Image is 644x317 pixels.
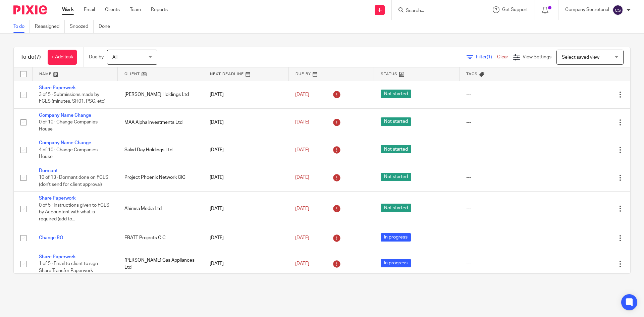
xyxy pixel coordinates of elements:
[112,55,117,60] span: All
[89,54,104,60] p: Due by
[381,173,411,181] span: Not started
[497,55,508,59] a: Clear
[39,141,91,145] a: Company Name Change
[203,192,288,226] td: [DATE]
[39,120,98,132] span: 0 of 10 · Change Companies House
[39,86,76,90] a: Share Paperwork
[203,164,288,191] td: [DATE]
[70,20,94,33] a: Snoozed
[118,192,203,226] td: Ahimsa Media Ltd
[39,92,106,104] span: 3 of 5 · Submissions made by FCLS (minutes, SH01, PSC, etc)
[523,55,551,59] span: View Settings
[381,90,411,98] span: Not started
[39,175,108,187] span: 10 of 13 · Dormant done on FCLS (don't send for client approval)
[48,50,77,65] a: + Add task
[295,120,309,125] span: [DATE]
[381,259,411,267] span: In progress
[295,148,309,152] span: [DATE]
[405,8,466,14] input: Search
[62,6,74,13] a: Work
[203,108,288,136] td: [DATE]
[565,6,609,13] p: Company Secretarial
[118,226,203,250] td: EBATT Projects CIC
[118,136,203,164] td: Salad Day Holdings Ltd
[466,234,538,241] div: ---
[105,6,120,13] a: Clients
[39,235,63,240] a: Change RO
[466,119,538,126] div: ---
[203,250,288,277] td: [DATE]
[203,81,288,108] td: [DATE]
[118,108,203,136] td: MAA Alpha Investments Ltd
[295,206,309,211] span: [DATE]
[466,147,538,153] div: ---
[39,196,76,201] a: Share Paperwork
[118,81,203,108] td: [PERSON_NAME] Holdings Ltd
[118,164,203,191] td: Project Phoenix Network CIC
[381,145,411,153] span: Not started
[35,20,65,33] a: Reassigned
[466,174,538,181] div: ---
[295,175,309,180] span: [DATE]
[99,20,115,33] a: Done
[13,5,47,14] img: Pixie
[39,261,98,273] span: 1 of 5 · Email to client to sign Share Transfer Paperwork
[381,117,411,126] span: Not started
[466,91,538,98] div: ---
[502,7,528,12] span: Get Support
[35,54,41,60] span: (7)
[466,72,478,76] span: Tags
[381,204,411,212] span: Not started
[295,235,309,240] span: [DATE]
[151,6,168,13] a: Reports
[203,226,288,250] td: [DATE]
[39,255,76,259] a: Share Paperwork
[466,260,538,267] div: ---
[39,113,91,118] a: Company Name Change
[39,203,109,221] span: 0 of 5 · Instructions given to FCLS by Accountant with what is required (add to...
[84,6,95,13] a: Email
[466,205,538,212] div: ---
[381,233,411,242] span: In progress
[39,168,58,173] a: Dormant
[20,54,41,61] h1: To do
[295,261,309,266] span: [DATE]
[130,6,141,13] a: Team
[13,20,30,33] a: To do
[562,55,599,60] span: Select saved view
[118,250,203,277] td: [PERSON_NAME] Gas Appliances Ltd
[203,136,288,164] td: [DATE]
[39,148,98,159] span: 4 of 10 · Change Companies House
[476,55,497,59] span: Filter
[487,55,492,59] span: (1)
[612,5,623,15] img: svg%3E
[295,92,309,97] span: [DATE]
